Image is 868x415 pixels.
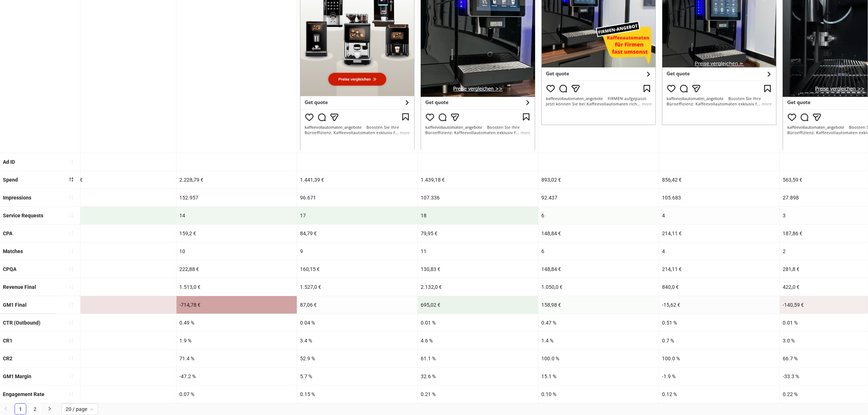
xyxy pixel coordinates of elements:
[69,338,74,343] span: sort-ascending
[176,260,297,278] div: 222,88 €
[418,278,538,296] div: 2.132,0 €
[538,243,659,260] div: 6
[297,332,417,349] div: 3.4 %
[176,243,297,260] div: 10
[418,368,538,385] div: 32.6 %
[3,213,43,218] b: Service Requests
[297,278,417,296] div: 1.527,0 €
[418,385,538,403] div: 0.21 %
[56,243,176,260] div: 12
[659,278,779,296] div: 840,0 €
[659,385,779,403] div: 0.12 %
[659,260,779,278] div: 214,11 €
[176,296,297,314] div: -714,78 €
[44,403,55,415] button: right
[538,171,659,189] div: 893,02 €
[69,159,74,164] span: sort-ascending
[538,314,659,331] div: 0.47 %
[418,332,538,349] div: 4.6 %
[15,403,26,415] li: 1
[47,407,52,411] span: right
[418,296,538,314] div: 695,02 €
[659,332,779,349] div: 0.7 %
[297,368,417,385] div: 5.7 %
[297,385,417,403] div: 0.15 %
[418,171,538,189] div: 1.439,18 €
[69,392,74,397] span: sort-ascending
[69,356,74,361] span: sort-ascending
[659,350,779,367] div: 100.0 %
[176,278,297,296] div: 1.513,0 €
[69,320,74,325] span: sort-ascending
[297,350,417,367] div: 52.9 %
[659,171,779,189] div: 856,42 €
[69,302,74,307] span: sort-ascending
[69,195,74,200] span: sort-ascending
[659,243,779,260] div: 4
[3,391,44,397] b: Engagement Rate
[66,404,94,415] span: 20 / page
[538,225,659,242] div: 148,84 €
[3,338,12,344] b: CR1
[659,314,779,331] div: 0.51 %
[176,225,297,242] div: 159,2 €
[56,314,176,331] div: 0.00 %
[538,207,659,224] div: 6
[3,230,12,236] b: CPA
[3,159,15,165] b: Ad ID
[297,296,417,314] div: 87,06 €
[176,189,297,206] div: 152.957
[3,177,18,183] b: Spend
[418,243,538,260] div: 11
[297,243,417,260] div: 9
[538,189,659,206] div: 92.437
[176,368,297,385] div: -47.2 %
[56,368,176,385] div: -10.9 %
[659,225,779,242] div: 214,11 €
[176,332,297,349] div: 1.9 %
[69,213,74,218] span: sort-ascending
[176,385,297,403] div: 0.07 %
[418,260,538,278] div: 130,83 €
[176,350,297,367] div: 71.4 %
[538,332,659,349] div: 1.4 %
[44,403,55,415] li: Next Page
[69,284,74,290] span: sort-ascending
[3,248,23,254] b: Matches
[538,296,659,314] div: 158,98 €
[56,385,176,403] div: 0.13 %
[297,314,417,331] div: 0.04 %
[659,207,779,224] div: 4
[297,171,417,189] div: 1.441,39 €
[56,350,176,367] div: 70.6 %
[418,350,538,367] div: 61.1 %
[176,171,297,189] div: 2.228,79 €
[418,189,538,206] div: 107.336
[3,320,40,326] b: CTR (Outbound)
[659,189,779,206] div: 105.683
[3,302,27,308] b: GM1 Final
[659,368,779,385] div: -1.9 %
[538,350,659,367] div: 100.0 %
[297,225,417,242] div: 84,79 €
[3,284,36,290] b: Revenue Final
[4,407,8,411] span: left
[56,260,176,278] div: 188,69 €
[176,207,297,224] div: 14
[3,195,31,201] b: Impressions
[538,260,659,278] div: 148,84 €
[418,207,538,224] div: 18
[69,374,74,379] span: sort-ascending
[56,332,176,349] div: 2.1 %
[15,404,26,415] a: 1
[29,403,41,415] li: 2
[3,266,16,272] b: CPQA
[3,373,31,379] b: GM1 Margin
[56,189,176,206] div: 158.751
[30,404,40,415] a: 2
[538,278,659,296] div: 1.050,0 €
[297,207,417,224] div: 17
[61,403,98,415] div: Page Size
[56,225,176,242] div: 133,19 €
[418,225,538,242] div: 79,95 €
